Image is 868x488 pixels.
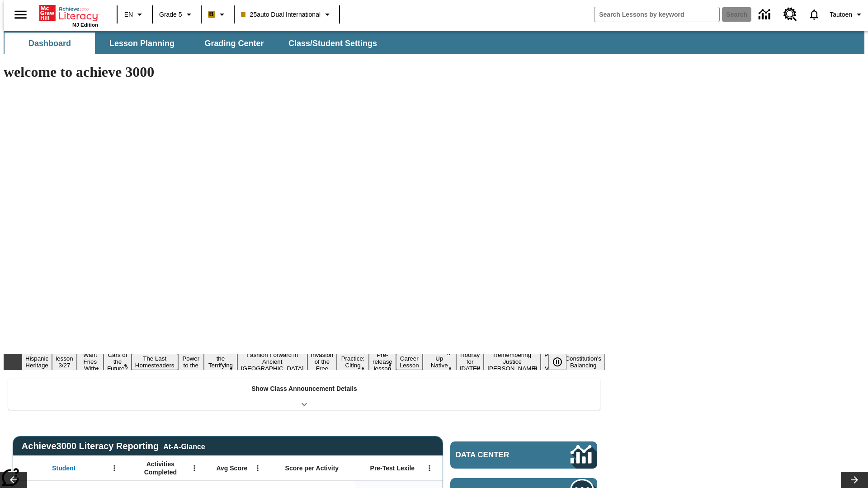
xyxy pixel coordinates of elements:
button: Pause [548,354,566,370]
button: Slide 6 Solar Power to the People [178,347,204,377]
span: Avg Score [216,464,247,472]
span: 25auto Dual International [241,10,321,19]
button: Slide 13 Cooking Up Native Traditions [423,347,456,377]
span: Achieve3000 Literacy Reporting [22,441,205,451]
span: Pre-Test Lexile [370,464,415,472]
div: Home [39,3,98,28]
button: Slide 9 The Invasion of the Free CD [307,343,337,380]
button: Slide 3 Do You Want Fries With That? [77,343,104,380]
input: search field [594,7,719,22]
button: Open Menu [188,461,201,475]
div: Pause [548,354,576,370]
button: Slide 16 Point of View [541,350,561,373]
button: Grade: Grade 5, Select a grade [156,6,198,23]
a: Notifications [802,3,826,26]
button: Slide 7 Attack of the Terrifying Tomatoes [204,347,237,377]
a: Resource Center, Will open in new tab [778,2,802,27]
span: NJ Edition [72,22,98,28]
button: Class/Student Settings [281,33,384,54]
span: EN [124,10,133,19]
p: Show Class Announcement Details [251,384,357,394]
button: Boost Class color is peach. Change class color [204,6,231,23]
span: Activities Completed [131,460,190,476]
a: Home [39,4,98,22]
a: Data Center [753,2,778,27]
button: Grading Center [189,33,279,54]
span: Tautoen [830,10,852,19]
div: At-A-Glance [163,441,205,451]
button: Lesson carousel, Next [841,472,868,488]
span: Score per Activity [285,464,339,472]
button: Slide 14 Hooray for Constitution Day! [456,350,484,373]
span: B [209,9,214,20]
button: Open side menu [7,1,34,28]
span: Grade 5 [159,10,182,19]
button: Lesson Planning [97,33,187,54]
button: Slide 4 Cars of the Future? [104,350,132,373]
button: Class: 25auto Dual International, Select your class [237,6,336,23]
button: Slide 8 Fashion Forward in Ancient Rome [237,350,307,373]
h1: welcome to achieve 3000 [4,64,605,80]
div: Show Class Announcement Details [8,379,600,410]
button: Slide 15 Remembering Justice O'Connor [484,350,541,373]
button: Slide 12 Career Lesson [396,354,423,370]
button: Profile/Settings [826,6,868,23]
button: Open Menu [423,461,436,475]
button: Open Menu [251,461,264,475]
button: Slide 10 Mixed Practice: Citing Evidence [337,347,369,377]
div: SubNavbar [4,31,864,54]
button: Open Menu [108,461,121,475]
button: Slide 11 Pre-release lesson [369,350,396,373]
div: SubNavbar [4,33,385,54]
button: Slide 17 The Constitution's Balancing Act [561,347,605,377]
button: Slide 2 Test lesson 3/27 en [52,347,77,377]
span: Data Center [456,450,540,460]
button: Slide 5 The Last Homesteaders [132,354,178,370]
button: Slide 1 ¡Viva Hispanic Heritage Month! [22,347,52,377]
button: Dashboard [5,33,95,54]
a: Data Center [450,441,597,469]
span: Student [52,464,75,472]
button: Language: EN, Select a language [120,6,149,23]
